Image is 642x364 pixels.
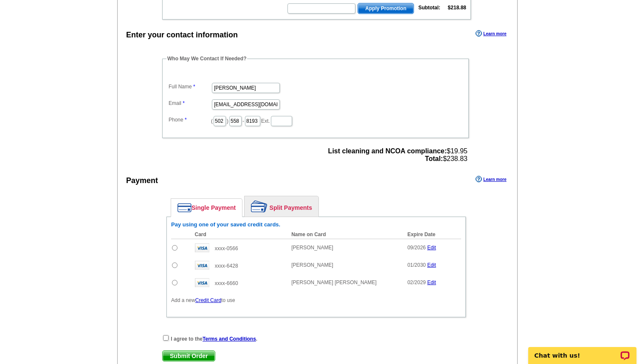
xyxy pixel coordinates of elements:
th: Name on Card [287,230,403,239]
iframe: LiveChat chat widget [523,337,642,364]
span: [PERSON_NAME] [291,245,333,251]
a: Credit Card [195,297,221,303]
span: xxxx-6428 [215,263,238,269]
div: Payment [126,175,158,186]
th: Expire Date [403,230,461,239]
span: 01/2030 [407,262,425,268]
img: visa.gif [195,243,209,252]
strong: List cleaning and NCOA compliance: [328,147,447,155]
span: Submit Order [163,351,215,361]
span: xxxx-6660 [215,280,238,286]
span: 02/2029 [407,279,425,285]
strong: Total: [425,155,443,162]
strong: I agree to the . [171,336,257,342]
a: Split Payments [245,196,318,217]
img: split-payment.png [251,200,267,212]
div: Enter your contact information [126,29,238,41]
dd: ( ) - Ext. [166,114,465,127]
img: visa.gif [195,261,209,270]
span: xxxx-0566 [215,245,238,251]
label: Email [169,99,211,107]
p: Add a new to use [171,296,461,304]
label: Full Name [169,83,211,90]
span: [PERSON_NAME] [291,262,333,268]
a: Learn more [476,30,506,37]
span: $19.95 $238.83 [328,147,467,163]
button: Apply Promotion [358,3,414,14]
strong: Subtotal: [418,5,440,11]
a: Edit [427,279,436,285]
img: single-payment.png [177,203,191,212]
span: Apply Promotion [358,3,414,14]
label: Phone [169,116,211,124]
legend: Who May We Contact If Needed? [166,55,247,62]
h6: Pay using one of your saved credit cards. [171,221,461,228]
a: Edit [427,245,436,251]
span: 09/2026 [407,245,425,251]
a: Single Payment [171,199,242,217]
span: [PERSON_NAME] [PERSON_NAME] [291,279,377,285]
img: visa.gif [195,278,209,287]
th: Card [191,230,287,239]
strong: $218.88 [448,5,466,11]
a: Terms and Conditions [203,336,256,342]
a: Edit [427,262,436,268]
a: Learn more [476,176,506,183]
